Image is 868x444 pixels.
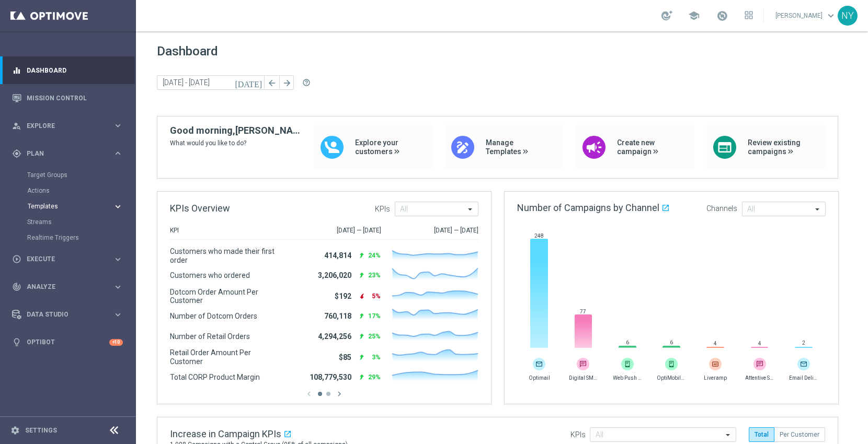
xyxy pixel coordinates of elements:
button: track_changes Analyze keyboard_arrow_right [12,283,123,291]
div: Actions [27,183,135,198]
span: Data Studio [27,311,113,318]
i: lightbulb [12,337,21,347]
i: keyboard_arrow_right [113,202,123,212]
i: person_search [12,121,21,131]
button: gps_fixed Plan keyboard_arrow_right [12,149,123,158]
a: Dashboard [27,56,123,84]
a: Actions [27,186,109,195]
i: keyboard_arrow_right [113,254,123,264]
div: Plan [12,149,113,158]
div: Target Groups [27,167,135,183]
span: keyboard_arrow_down [825,10,837,21]
button: play_circle_outline Execute keyboard_arrow_right [12,255,123,263]
span: school [688,10,700,21]
i: equalizer [12,66,21,75]
a: Streams [27,218,109,226]
span: Execute [27,256,113,262]
div: NY [838,6,858,26]
a: [PERSON_NAME]keyboard_arrow_down [774,8,838,24]
span: Explore [27,123,113,129]
div: Mission Control [12,84,123,112]
div: Dashboard [12,56,123,84]
div: Explore [12,121,113,131]
div: Templates [27,198,135,214]
button: Mission Control [12,94,123,102]
div: Analyze [12,282,113,291]
a: Settings [25,427,57,434]
i: track_changes [12,282,21,291]
span: Templates [28,203,102,209]
div: Realtime Triggers [27,230,135,246]
div: +10 [109,339,123,346]
button: Templates keyboard_arrow_right [27,202,123,211]
div: Execute [12,254,113,264]
button: person_search Explore keyboard_arrow_right [12,122,123,130]
button: Data Studio keyboard_arrow_right [12,310,123,319]
div: Streams [27,214,135,230]
i: settings [10,426,20,435]
i: gps_fixed [12,149,21,158]
div: Optibot [12,329,123,356]
i: play_circle_outline [12,254,21,264]
div: Templates [28,203,113,209]
a: Mission Control [27,84,123,112]
i: keyboard_arrow_right [113,282,123,292]
i: keyboard_arrow_right [113,148,123,158]
button: lightbulb Optibot +10 [12,338,123,346]
div: Data Studio [12,310,113,319]
a: Realtime Triggers [27,233,109,242]
i: keyboard_arrow_right [113,121,123,131]
a: Optibot [27,329,109,356]
span: Analyze [27,284,113,290]
i: keyboard_arrow_right [113,310,123,320]
a: Target Groups [27,171,109,179]
span: Plan [27,150,113,157]
button: equalizer Dashboard [12,66,123,75]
